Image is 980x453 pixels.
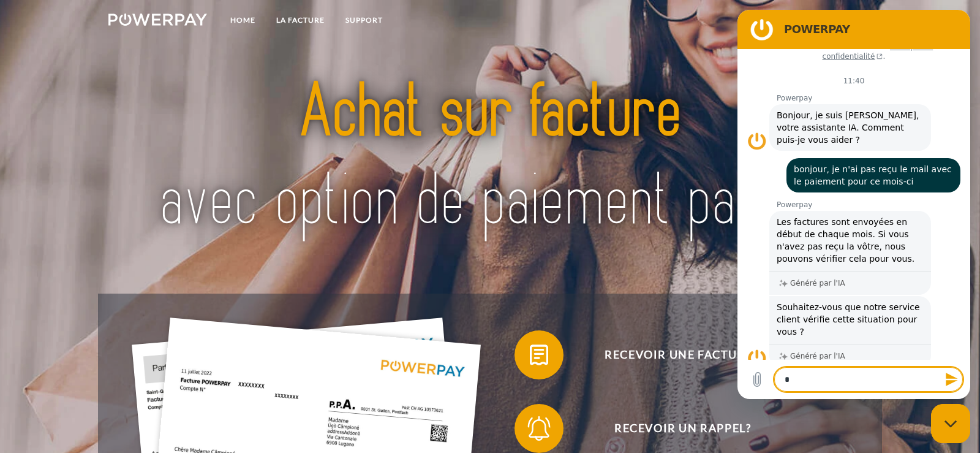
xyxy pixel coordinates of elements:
[931,404,970,443] iframe: Bouton de lancement de la fenêtre de messagerie, conversation en cours
[814,9,846,31] a: CG
[266,9,335,31] a: LA FACTURE
[524,340,554,370] img: qb_bill.svg
[533,330,833,379] span: Recevoir une facture ?
[108,13,207,26] img: logo-powerpay-white.svg
[514,404,833,453] button: Recevoir un rappel?
[335,9,393,31] a: Support
[524,413,554,444] img: qb_bell.svg
[533,404,833,453] span: Recevoir un rappel?
[220,9,266,31] a: Home
[737,10,970,399] iframe: Fenêtre de messagerie
[146,45,834,270] img: title-powerpay_fr.svg
[514,330,833,379] button: Recevoir une facture ?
